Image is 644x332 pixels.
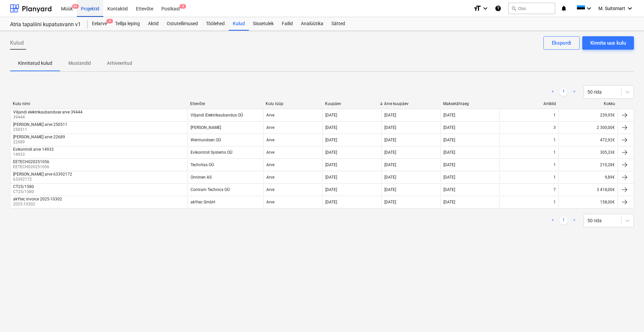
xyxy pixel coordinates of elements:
a: Next page [570,217,578,225]
div: [DATE] [384,150,396,155]
i: keyboard_arrow_down [626,4,634,12]
div: 1 [553,138,556,142]
div: Kulu tüüp [266,101,319,106]
div: [DATE] [443,113,455,117]
div: Arve [266,150,274,155]
div: [PERSON_NAME] arve 22689 [13,135,65,139]
div: Atria tapaliini kupatusvann v1 [10,21,80,28]
p: 2025-10302 [13,201,63,207]
div: Viljandi elektrikaubanduse arve 39444 [13,110,83,114]
div: 9,89€ [558,172,618,183]
div: [DATE] [384,125,396,130]
a: Page 1 is your current page [559,217,568,225]
div: 1 [553,200,556,204]
p: EETECH020251056 [13,164,51,170]
i: format_size [473,4,481,12]
div: [DATE] [325,200,337,204]
a: Eelarve4 [88,17,111,31]
div: 7 [553,187,556,192]
div: Arve [266,138,274,142]
div: 3 [553,125,556,130]
div: Arve [266,187,274,192]
button: Ekspordi [543,36,580,50]
div: [DATE] [443,175,455,180]
a: Previous page [549,88,557,96]
div: [PERSON_NAME] [191,125,221,130]
div: [DATE] [325,125,337,130]
span: 9+ [72,4,79,9]
div: Failid [278,17,297,31]
div: Techvitas OÜ [191,162,214,167]
div: [DATE] [384,138,396,142]
a: Sissetulek [249,17,278,31]
div: Ekspordi [552,39,571,47]
div: Arve [266,162,274,167]
a: Previous page [549,217,557,225]
div: [DATE] [443,200,455,204]
div: akYtec GmbH [191,200,215,204]
div: [DATE] [443,187,455,192]
a: Töölehed [202,17,229,31]
span: 4 [106,19,113,23]
div: Arve [266,175,274,180]
div: Maksetähtaeg [443,101,497,106]
div: [DATE] [384,175,396,180]
a: Sätted [327,17,349,31]
button: Kinnita uus kulu [582,36,634,50]
i: keyboard_arrow_down [481,4,489,12]
a: Kulud [229,17,249,31]
div: 472,92€ [558,135,618,145]
div: Kokku [561,101,615,106]
a: Aktid [144,17,163,31]
div: Arve [266,200,274,204]
div: 1 [553,150,556,155]
div: Kuupäev [325,101,379,106]
div: [DATE] [384,200,396,204]
p: 22689 [13,139,66,145]
div: [DATE] [443,162,455,167]
span: search [511,6,517,11]
i: keyboard_arrow_down [585,4,593,12]
i: notifications [560,4,567,12]
i: Abikeskus [495,4,501,12]
p: 250511 [13,127,69,133]
p: CT25/1580 [13,189,35,195]
span: Kulud [10,39,24,47]
div: [DATE] [325,138,337,142]
p: 63392172 [13,177,73,182]
div: [PERSON_NAME] arve 250511 [13,122,67,127]
p: 14933 [13,152,55,157]
div: EETECH020251056 [13,159,49,164]
div: [DATE] [443,138,455,142]
div: Evikontroll Systems OÜ [191,150,232,155]
div: Wermundsen OÜ [191,138,221,142]
span: 4 [179,4,186,9]
div: [DATE] [325,187,337,192]
div: 3 418,00€ [558,184,618,195]
div: 1 [553,175,556,180]
div: Artiklid [502,101,556,106]
a: Page 1 is your current page [559,88,568,96]
div: Kinnita uus kulu [590,39,626,47]
a: Tellija leping [111,17,144,31]
div: Arve kuupäev [384,101,438,106]
div: 305,33€ [558,147,618,158]
div: [DATE] [325,150,337,155]
div: 1 [553,113,556,117]
div: 1 [553,162,556,167]
div: Arve [266,125,274,130]
div: [DATE] [384,187,396,192]
div: [PERSON_NAME] arve 63392172 [13,172,72,177]
div: [DATE] [443,125,455,130]
div: Evikontroll arve 14933 [13,147,54,152]
p: Arhiveeritud [107,60,132,67]
a: Analüütika [297,17,327,31]
div: 210,28€ [558,159,618,170]
div: 158,00€ [558,197,618,207]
